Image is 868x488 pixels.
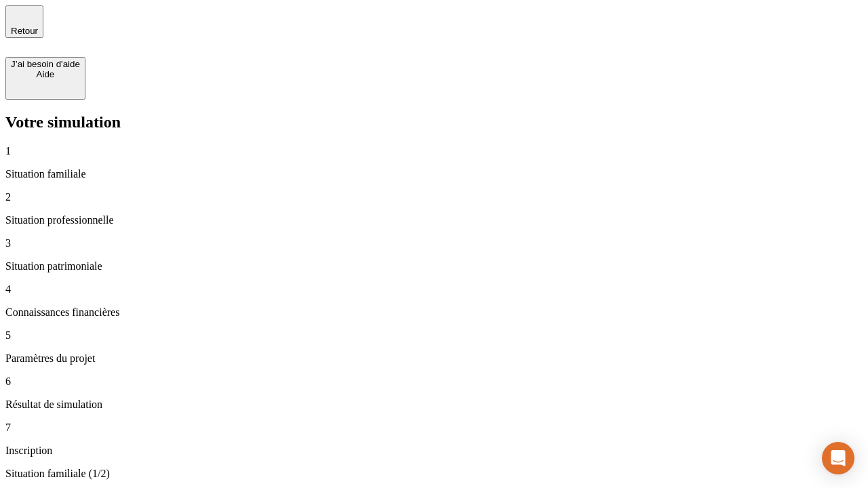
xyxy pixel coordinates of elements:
[5,399,863,411] p: Résultat de simulation
[5,468,863,480] p: Situation familiale (1/2)
[5,237,863,249] p: 3
[11,59,80,69] div: J’ai besoin d'aide
[5,145,863,157] p: 1
[5,352,863,365] p: Paramètres du projet
[5,329,863,342] p: 5
[5,191,863,203] p: 2
[5,445,863,457] p: Inscription
[5,168,863,180] p: Situation familiale
[11,69,80,79] div: Aide
[5,375,863,388] p: 6
[5,306,863,319] p: Connaissances financières
[11,26,38,36] span: Retour
[5,5,43,38] button: Retour
[5,283,863,296] p: 4
[822,442,854,474] div: Open Intercom Messenger
[5,260,863,272] p: Situation patrimoniale
[5,57,85,100] button: J’ai besoin d'aideAide
[5,113,863,131] h2: Votre simulation
[5,214,863,226] p: Situation professionnelle
[5,422,863,434] p: 7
